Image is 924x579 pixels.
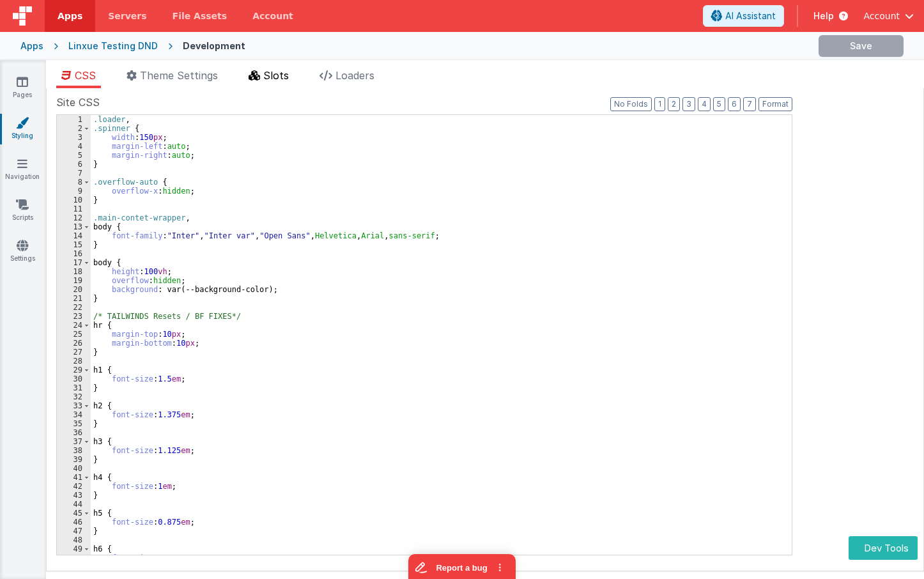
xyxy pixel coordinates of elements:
div: Linxue Testing DND [68,40,158,52]
div: 42 [57,482,91,491]
button: 3 [682,97,695,111]
button: 7 [743,97,756,111]
div: 26 [57,339,91,348]
button: 1 [654,97,665,111]
div: 27 [57,348,91,357]
div: 43 [57,491,91,500]
span: Help [813,10,834,22]
div: 29 [57,366,91,374]
div: 50 [57,553,91,562]
div: 20 [57,285,91,294]
div: 41 [57,473,91,482]
div: 36 [57,428,91,437]
div: 37 [57,437,91,446]
span: Account [863,10,900,22]
div: 23 [57,312,91,321]
div: 3 [57,133,91,142]
div: 44 [57,500,91,509]
div: 22 [57,303,91,312]
div: 17 [57,258,91,267]
div: Apps [20,40,43,52]
div: 35 [57,419,91,428]
button: Account [863,10,914,22]
span: File Assets [173,10,227,22]
div: 45 [57,509,91,518]
div: 16 [57,249,91,258]
div: 12 [57,213,91,222]
div: 13 [57,222,91,231]
div: 33 [57,401,91,410]
span: Site CSS [56,95,100,110]
div: 6 [57,160,91,169]
div: 28 [57,357,91,366]
div: 5 [57,151,91,160]
span: Servers [108,10,146,22]
span: CSS [75,69,96,82]
div: 31 [57,383,91,392]
button: AI Assistant [703,5,784,27]
div: 48 [57,536,91,544]
div: 14 [57,231,91,240]
div: 30 [57,374,91,383]
div: 49 [57,544,91,553]
button: Format [758,97,792,111]
div: 47 [57,527,91,536]
span: AI Assistant [725,10,776,22]
div: 11 [57,205,91,213]
div: 1 [57,115,91,124]
button: Dev Tools [849,536,918,560]
div: 21 [57,294,91,303]
div: Development [183,40,245,52]
div: 25 [57,330,91,339]
div: 10 [57,196,91,205]
span: Apps [58,10,82,22]
div: 2 [57,124,91,133]
button: 2 [668,97,680,111]
div: 46 [57,518,91,527]
div: 15 [57,240,91,249]
div: 24 [57,321,91,330]
div: 9 [57,187,91,196]
div: 7 [57,169,91,178]
div: 38 [57,446,91,455]
span: Loaders [335,69,374,82]
span: Theme Settings [140,69,218,82]
div: 32 [57,392,91,401]
div: 40 [57,464,91,473]
button: Save [819,35,904,57]
button: 6 [728,97,741,111]
div: 34 [57,410,91,419]
div: 18 [57,267,91,276]
div: 19 [57,276,91,285]
button: 5 [713,97,725,111]
button: 4 [698,97,711,111]
div: 8 [57,178,91,187]
div: 39 [57,455,91,464]
div: 4 [57,142,91,151]
button: No Folds [610,97,652,111]
span: Slots [263,69,289,82]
